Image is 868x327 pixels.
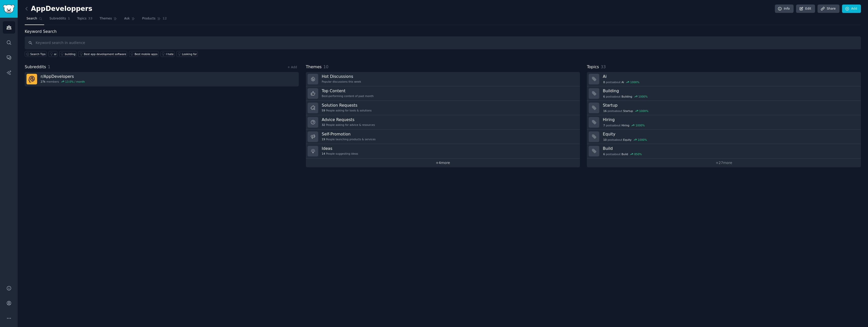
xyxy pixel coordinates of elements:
[41,80,85,83] div: members
[322,117,375,122] h3: Advice Requests
[603,123,645,128] div: post s about
[25,72,299,86] a: r/AppDevelopers27kmembers13.0% / month
[75,15,94,25] a: Topics33
[100,16,112,21] span: Themes
[306,86,580,101] a: Top ContentBest-performing content of past month
[26,16,37,21] span: Search
[48,64,50,69] span: 1
[796,5,815,13] a: Edit
[41,74,85,79] h3: r/ AppDevelopers
[587,64,599,70] span: Topics
[634,152,642,156] div: 850 %
[621,124,629,127] span: Hiring
[587,72,861,86] a: Ai8postsaboutAi1000%
[603,137,647,142] div: post s about
[134,52,157,56] div: Best mobile apps
[306,64,322,70] span: Themes
[603,88,857,94] h3: Building
[623,138,632,142] span: Equity
[26,74,37,84] img: AppDevelopers
[49,16,66,21] span: Subreddits
[322,123,325,127] span: 32
[621,80,624,84] span: Ai
[603,146,857,151] h3: Build
[322,109,325,112] span: 59
[182,52,197,56] div: Looking for
[166,52,174,56] div: I hate
[160,51,175,57] a: I hate
[98,15,119,25] a: Themes
[322,137,376,141] div: People launching products & services
[88,16,93,21] span: 33
[603,117,857,122] h3: Hiring
[322,94,374,98] div: Best-performing content of past month
[603,109,649,113] div: post s about
[48,51,58,57] a: ai
[630,80,640,84] div: 1000 %
[77,16,86,21] span: Topics
[25,36,861,49] input: Keyword search in audience
[306,72,580,86] a: Hot DiscussionsPopular discussions this week
[587,158,861,167] a: +27more
[638,138,647,142] div: 1000 %
[842,5,861,13] a: Add
[603,152,605,156] span: 6
[621,152,628,156] span: Build
[636,124,645,127] div: 1000 %
[603,124,605,127] span: 7
[639,109,648,113] div: 1000 %
[603,109,607,113] span: 16
[142,16,155,21] span: Products
[818,5,839,13] a: Share
[322,152,358,155] div: People suggesting ideas
[25,51,47,57] button: Search Tips
[603,138,607,142] span: 10
[623,109,633,113] span: Startup
[59,51,77,57] a: building
[41,80,45,83] span: 27k
[65,80,85,83] div: 13.0 % / month
[603,80,605,84] span: 8
[322,152,325,155] span: 14
[322,109,372,112] div: People asking for tools & solutions
[587,115,861,130] a: Hiring7postsaboutHiring1000%
[638,95,648,98] div: 1000 %
[603,80,640,84] div: post s about
[140,15,169,25] a: Products12
[322,80,361,83] div: Popular discussions this week
[603,94,648,99] div: post s about
[323,64,329,69] span: 10
[603,74,857,79] h3: Ai
[587,130,861,144] a: Equity10postsaboutEquity1000%
[322,131,376,137] h3: Self-Promotion
[306,144,580,158] a: Ideas14People suggesting ideas
[306,101,580,115] a: Solution Requests59People asking for tools & solutions
[775,5,794,13] a: Info
[25,64,46,70] span: Subreddits
[322,123,375,127] div: People asking for advice & resources
[306,158,580,167] a: +4more
[306,130,580,144] a: Self-Promotion19People launching products & services
[65,52,75,56] div: building
[78,51,127,57] a: Best app development software
[587,86,861,101] a: Building6postsaboutBuilding1000%
[587,144,861,158] a: Build6postsaboutBuild850%
[48,15,72,25] a: Subreddits1
[322,146,358,151] h3: Ideas
[601,64,606,69] span: 33
[30,52,46,56] span: Search Tips
[68,16,70,21] span: 1
[603,103,857,108] h3: Startup
[322,103,372,108] h3: Solution Requests
[3,5,15,13] img: GummySearch logo
[322,88,374,94] h3: Top Content
[122,15,137,25] a: Ask
[176,51,198,57] a: Looking for
[322,74,361,79] h3: Hot Discussions
[124,16,130,21] span: Ask
[322,137,325,141] span: 19
[162,16,167,21] span: 12
[129,51,158,57] a: Best mobile apps
[306,115,580,130] a: Advice Requests32People asking for advice & resources
[621,95,632,98] span: Building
